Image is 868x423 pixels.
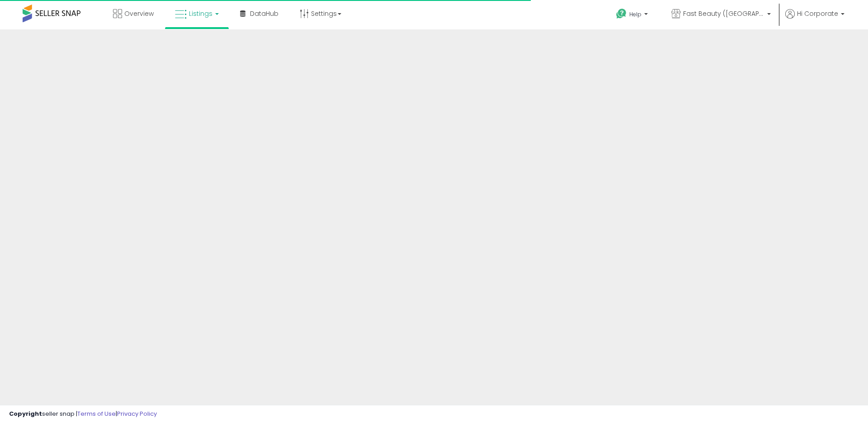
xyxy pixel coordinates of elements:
[785,9,844,29] a: Hi Corporate
[616,8,627,19] i: Get Help
[683,9,764,18] span: Fast Beauty ([GEOGRAPHIC_DATA])
[609,1,657,29] a: Help
[250,9,278,18] span: DataHub
[629,10,642,18] span: Help
[124,9,154,18] span: Overview
[797,9,838,18] span: Hi Corporate
[189,9,212,18] span: Listings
